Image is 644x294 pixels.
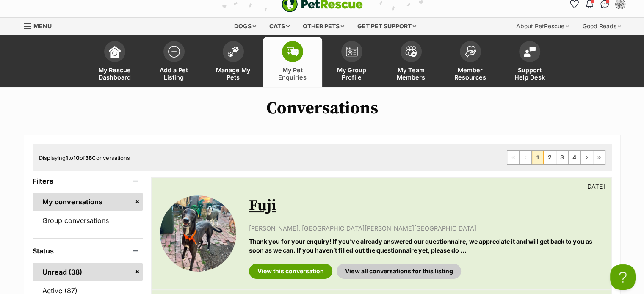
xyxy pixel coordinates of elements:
img: manage-my-pets-icon-02211641906a0b7f246fdf0571729dbe1e7629f14944591b6c1af311fb30b64b.svg [227,46,239,57]
a: My Group Profile [322,37,381,87]
p: Thank you for your enquiry! If you’ve already answered our questionnaire, we appreciate it and wi... [249,237,603,255]
img: team-members-icon-5396bd8760b3fe7c0b43da4ab00e1e3bb1a5d9ba89233759b79545d2d3fc5d0d.svg [405,46,417,57]
span: Previous page [520,151,531,164]
p: [DATE] [585,182,605,191]
span: First page [507,151,519,164]
img: pet-enquiries-icon-7e3ad2cf08bfb03b45e93fb7055b45f3efa6380592205ae92323e6603595dc1f.svg [287,47,299,56]
a: Manage My Pets [204,37,263,87]
a: Page 4 [569,151,580,164]
iframe: Help Scout Beacon - Open [610,264,636,290]
span: Add a Pet Listing [155,66,193,81]
a: View this conversation [249,264,332,279]
a: My conversations [33,193,143,211]
span: My Team Members [392,66,430,81]
a: Support Help Desk [500,37,559,87]
div: Other pets [297,18,350,35]
div: About PetRescue [510,18,575,35]
img: dashboard-icon-eb2f2d2d3e046f16d808141f083e7271f6b2e854fb5c12c21221c1fb7104beca.svg [109,46,121,58]
a: Menu [24,18,58,33]
img: member-resources-icon-8e73f808a243e03378d46382f2149f9095a855e16c252ad45f914b54edf8863c.svg [464,46,476,57]
div: Dogs [228,18,262,35]
img: group-profile-icon-3fa3cf56718a62981997c0bc7e787c4b2cf8bcc04b72c1350f741eb67cf2f40e.svg [346,47,358,57]
span: My Pet Enquiries [274,66,312,81]
img: Fuji [160,195,236,272]
div: Cats [263,18,296,35]
a: Page 2 [544,151,556,164]
a: Add a Pet Listing [144,37,204,87]
a: Group conversations [33,212,143,229]
a: Page 3 [556,151,568,164]
span: My Rescue Dashboard [96,66,134,81]
strong: 10 [73,154,80,161]
span: Page 1 [532,151,544,164]
nav: Pagination [507,150,605,165]
span: Menu [33,22,52,30]
div: Get pet support [351,18,422,35]
a: Unread (38) [33,263,143,281]
a: My Team Members [381,37,441,87]
span: Manage My Pets [214,66,252,81]
img: help-desk-icon-fdf02630f3aa405de69fd3d07c3f3aa587a6932b1a1747fa1d2bba05be0121f9.svg [524,47,536,57]
header: Filters [33,177,143,185]
a: Next page [581,151,593,164]
div: Good Reads [577,18,627,35]
strong: 38 [85,154,92,161]
span: My Group Profile [333,66,371,81]
span: Support Help Desk [511,66,549,81]
a: Last page [593,151,605,164]
a: Fuji [249,196,276,215]
img: add-pet-listing-icon-0afa8454b4691262ce3f59096e99ab1cd57d4a30225e0717b998d2c9b9846f56.svg [168,46,180,58]
span: Displaying to of Conversations [39,154,130,161]
a: View all conversations for this listing [337,264,461,279]
header: Status [33,247,143,255]
strong: 1 [66,154,68,161]
span: Member Resources [451,66,489,81]
a: My Pet Enquiries [263,37,322,87]
p: [PERSON_NAME], [GEOGRAPHIC_DATA][PERSON_NAME][GEOGRAPHIC_DATA] [249,224,603,233]
a: My Rescue Dashboard [85,37,144,87]
a: Member Resources [441,37,500,87]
